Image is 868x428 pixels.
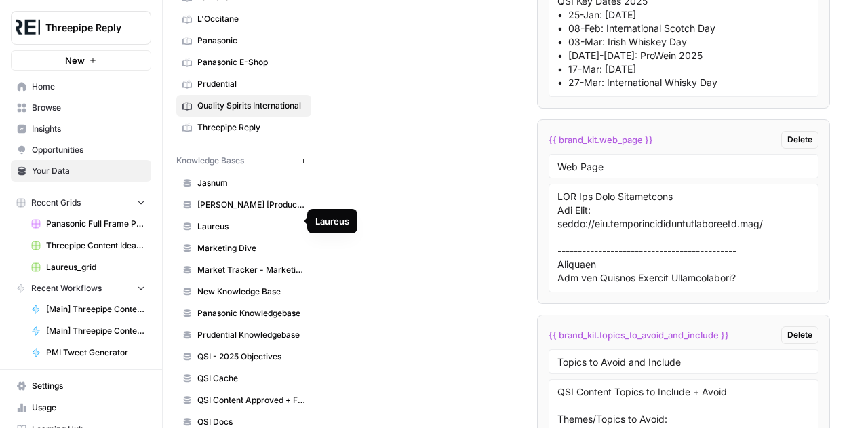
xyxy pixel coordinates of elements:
span: Panasonic Full Frame Programmatic SEO [46,218,145,230]
span: Browse [32,102,145,114]
span: QSI Docs [197,416,305,428]
span: Laureus [197,220,305,233]
a: Usage [11,397,151,419]
a: PMI Tweet Generator [25,342,151,364]
span: Threepipe Reply [197,121,305,134]
a: Panasonic E-Shop [176,52,311,73]
span: [PERSON_NAME] [Products] [197,199,305,211]
a: Your Data [11,160,151,182]
button: New [11,50,151,71]
input: Variable Name [557,160,810,172]
span: Laureus_grid [46,261,145,273]
a: QSI Cache [176,368,311,389]
img: Threepipe Reply Logo [16,16,40,40]
a: [Main] Threepipe Content Producer [25,298,151,320]
a: QSI - 2025 Objectives [176,346,311,368]
span: New Knowledge Base [197,286,305,298]
span: L'Occitane [197,13,305,25]
span: QSI Content Approved + Feedback [197,394,305,406]
span: Threepipe Content Ideation Grid [46,239,145,252]
span: [Main] Threepipe Content Structure [46,325,145,337]
a: Quality Spirits International [176,95,311,117]
span: QSI - 2025 Objectives [197,351,305,363]
a: Panasonic Full Frame Programmatic SEO [25,213,151,235]
span: Panasonic Knowledgebase [197,307,305,319]
span: Insights [32,123,145,135]
span: QSI Cache [197,372,305,385]
a: Jasnum [176,172,311,194]
span: Marketing Dive [197,242,305,254]
span: Opportunities [32,144,145,156]
button: Delete [781,131,818,149]
textarea: LOR Ips Dolo Sitametcons Adi Elit: seddo://eiu.temporincididuntutlaboreetd.mag/ -----------------... [557,190,810,286]
span: {{ brand_kit.topics_to_avoid_and_include }} [549,328,729,342]
a: Prudential [176,73,311,95]
span: Delete [787,329,812,341]
a: Threepipe Reply [176,117,311,138]
a: Browse [11,97,151,119]
span: Jasnum [197,177,305,189]
input: Variable Name [557,355,810,368]
a: Panasonic Knowledgebase [176,303,311,324]
span: Prudential [197,78,305,90]
a: Marketing Dive [176,237,311,259]
a: Threepipe Content Ideation Grid [25,235,151,256]
button: Recent Workflows [11,278,151,298]
button: Workspace: Threepipe Reply [11,11,151,45]
button: Recent Grids [11,193,151,213]
span: Recent Grids [31,197,81,209]
span: New [65,54,85,67]
span: Delete [787,134,812,146]
a: [Main] Threepipe Content Structure [25,320,151,342]
a: Market Tracker - Marketing + Advertising [176,259,311,281]
span: [Main] Threepipe Content Producer [46,303,145,315]
span: Knowledge Bases [176,155,244,167]
span: Home [32,81,145,93]
span: Panasonic [197,35,305,47]
a: New Knowledge Base [176,281,311,303]
a: [PERSON_NAME] [Products] [176,194,311,216]
span: Panasonic E-Shop [197,56,305,69]
span: Usage [32,402,145,414]
span: Prudential Knowledgebase [197,329,305,341]
span: Quality Spirits International [197,100,305,112]
span: Settings [32,380,145,392]
span: Threepipe Reply [45,21,127,35]
a: L'Occitane [176,8,311,30]
button: Delete [781,326,818,344]
span: Your Data [32,165,145,177]
span: Recent Workflows [31,282,102,294]
a: Home [11,76,151,98]
span: Market Tracker - Marketing + Advertising [197,264,305,276]
a: Settings [11,375,151,397]
span: {{ brand_kit.web_page }} [549,133,653,147]
a: QSI Content Approved + Feedback [176,389,311,411]
a: Panasonic [176,30,311,52]
a: Laureus_grid [25,256,151,278]
span: PMI Tweet Generator [46,347,145,359]
a: Laureus [176,216,311,237]
a: Opportunities [11,139,151,161]
a: Prudential Knowledgebase [176,324,311,346]
a: Insights [11,118,151,140]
